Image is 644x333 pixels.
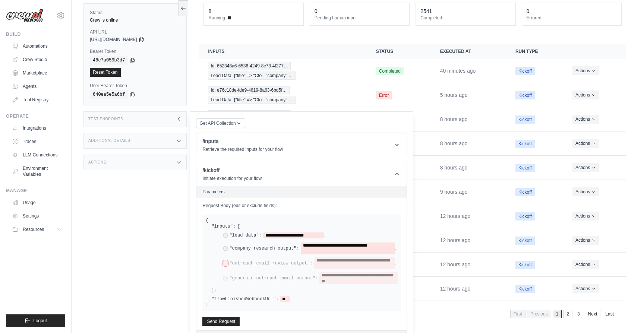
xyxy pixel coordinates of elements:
[515,164,535,172] span: Kickoff
[6,188,65,194] div: Manage
[208,86,289,94] span: Id: e76c18de-fde9-4619-8a63-6bd5f…
[9,162,65,180] a: Environment Variables
[572,115,599,124] button: Actions for execution
[90,17,180,23] div: Crew is online
[202,166,262,174] h1: /kickoff
[440,165,468,171] time: August 19, 2025 at 14:28 CDT
[440,140,468,146] time: August 19, 2025 at 14:54 CDT
[202,203,401,209] label: Request Body (edit or exclude fields):
[440,116,468,122] time: August 19, 2025 at 14:57 CDT
[199,44,367,59] th: Inputs
[6,9,43,23] img: Logo
[202,317,240,326] button: Send Request
[229,275,318,281] label: "generate_outreach_email_output":
[199,120,236,126] span: Get API Collection
[196,118,245,128] button: Get API Collection
[205,302,208,308] span: }
[202,137,283,145] h1: /inputs
[572,212,599,221] button: Actions for execution
[440,237,471,243] time: August 19, 2025 at 10:24 CDT
[208,62,291,70] span: Id: 652348a6-6536-4249-8c73-4f277…
[572,139,599,148] button: Actions for execution
[208,15,225,21] span: Running
[572,187,599,196] button: Actions for execution
[585,310,601,318] a: Next
[208,7,211,15] div: 8
[208,110,290,118] span: Id: 517cf1c0-85cb-4ab3-8e9e-d8062…
[440,68,476,74] time: August 19, 2025 at 22:00 CDT
[208,96,295,104] span: Lead Data: {"title" => "Cfo", "company" …
[440,92,468,98] time: August 19, 2025 at 17:29 CDT
[211,223,236,229] label: "inputs":
[9,94,65,106] a: Tool Registry
[376,67,404,75] span: Completed
[9,54,65,66] a: Crew Studio
[607,297,644,333] iframe: Chat Widget
[33,318,47,324] span: Logout
[515,188,535,196] span: Kickoff
[510,310,525,318] span: First
[9,136,65,148] a: Traces
[324,232,327,238] span: ,
[395,260,397,266] span: ,
[9,40,65,52] a: Automations
[211,287,214,293] span: }
[572,260,599,269] button: Actions for execution
[440,189,468,195] time: August 19, 2025 at 14:00 CDT
[515,285,535,293] span: Kickoff
[515,261,535,269] span: Kickoff
[315,7,318,15] div: 0
[208,62,358,80] a: View execution details for Id
[515,237,535,245] span: Kickoff
[208,110,358,128] a: View execution details for Id
[88,117,123,121] h3: Test Endpoints
[527,310,551,318] span: Previous
[9,197,65,209] a: Usage
[420,15,511,21] dt: Completed
[440,213,471,219] time: August 19, 2025 at 10:24 CDT
[9,149,65,161] a: LLM Connections
[237,223,240,229] span: {
[515,140,535,148] span: Kickoff
[90,29,180,35] label: API URL
[572,284,599,293] button: Actions for execution
[572,66,599,75] button: Actions for execution
[90,48,180,54] label: Bearer Token
[23,226,44,232] span: Resources
[214,287,217,293] span: ,
[395,245,398,251] span: ,
[515,91,535,99] span: Kickoff
[90,90,128,99] code: 640ea5e5a6bf
[229,260,312,266] label: "outreach_email_review_output":
[199,44,626,323] section: Crew executions table
[9,223,65,235] button: Resources
[376,91,392,99] span: Error
[88,139,130,143] h3: Additional Details
[9,210,65,222] a: Settings
[440,261,471,267] time: August 19, 2025 at 10:24 CDT
[527,7,530,15] div: 0
[90,10,180,16] label: Status
[431,44,506,59] th: Executed at
[572,91,599,99] button: Actions for execution
[6,31,65,37] div: Build
[229,245,299,251] label: "company_research_output":
[208,86,358,104] a: View execution details for Id
[367,44,431,59] th: Status
[515,212,535,221] span: Kickoff
[9,122,65,134] a: Integrations
[208,72,295,80] span: Lead Data: {"title" => "Cfo", "company" …
[6,113,65,119] div: Operate
[205,218,208,223] span: {
[602,310,617,318] a: Last
[506,44,563,59] th: Run Type
[229,232,261,238] label: "lead_data":
[202,146,283,152] p: Retrieve the required inputs for your flow
[553,310,562,318] span: 1
[440,286,471,292] time: August 19, 2025 at 10:24 CDT
[88,160,106,165] h3: Actions
[420,7,432,15] div: 2541
[510,310,617,318] nav: Pagination
[202,175,262,181] p: Initiate execution for your flow
[572,163,599,172] button: Actions for execution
